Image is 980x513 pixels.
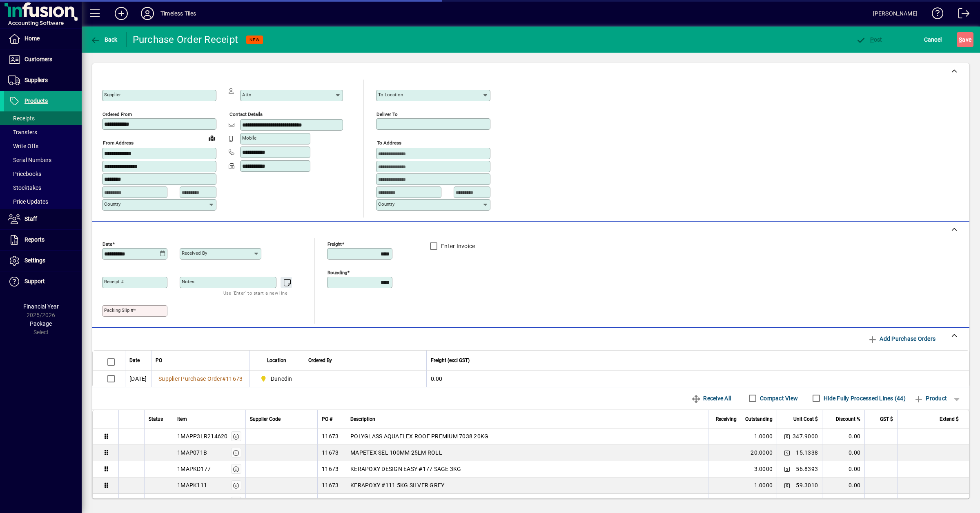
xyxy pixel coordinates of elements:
td: 11673 [317,494,346,510]
button: Add Purchase Orders [864,331,939,346]
mat-label: Freight [327,241,342,247]
mat-label: Receipt # [104,279,124,284]
button: Change Price Levels [781,496,793,507]
td: 20.0000 [741,445,777,461]
a: Supplier Purchase Order#11673 [156,374,245,383]
td: 0.00 [426,371,969,387]
a: Logout [952,2,970,28]
span: Products [24,98,48,104]
span: Dunedin [271,375,292,383]
span: Product [914,392,947,405]
div: 1MAP071B [177,449,207,457]
mat-label: Mobile [242,135,256,141]
a: Suppliers [4,70,82,91]
td: 0.00 [822,477,864,494]
mat-label: Ordered from [102,111,132,117]
button: Receive All [688,391,734,406]
div: Ordered By [308,356,422,365]
span: Back [90,36,118,43]
a: Serial Numbers [4,153,82,167]
td: 11673 [317,429,346,445]
span: Location [267,356,286,365]
span: 59.3010 [796,481,818,489]
button: Change Price Levels [781,463,793,475]
div: [PERSON_NAME] [873,7,918,20]
div: Date [129,356,147,365]
span: 11.3513 [796,497,818,506]
mat-label: To location [378,92,403,98]
span: 56.8393 [796,465,818,473]
button: Change Price Levels [781,480,793,491]
span: NEW [249,37,260,42]
span: Package [30,320,52,327]
span: Freight (excl GST) [431,356,470,365]
span: Transfers [8,129,37,135]
span: Outstanding [745,415,773,424]
span: Staff [24,215,37,222]
a: Home [4,29,82,49]
span: # [222,375,226,382]
a: Transfers [4,125,82,139]
span: P [870,36,874,43]
span: Cancel [924,33,942,46]
a: View on map [205,131,218,144]
div: Timeless Tiles [160,7,196,20]
span: Price Updates [8,198,48,205]
mat-label: Country [378,201,394,207]
td: KERAPOXY #111 5KG SILVER GREY [346,477,708,494]
td: POLYGLASS AQUAFLEX ROOF PREMIUM 7038 20KG [346,429,708,445]
a: Knowledge Base [926,2,944,28]
td: 12.0000 [741,494,777,510]
a: Stocktakes [4,181,82,195]
span: Unit Cost $ [793,415,818,424]
td: 3.0000 [741,461,777,477]
span: Discount % [836,415,860,424]
span: Suppliers [24,77,48,83]
span: Pricebooks [8,171,41,177]
span: Status [149,415,163,424]
span: Receiving [716,415,737,424]
mat-label: Date [102,241,112,247]
span: Settings [24,257,45,264]
a: Staff [4,209,82,229]
mat-label: Country [104,201,120,207]
button: Cancel [922,32,944,47]
a: Pricebooks [4,167,82,181]
label: Hide Fully Processed Lines (44) [822,394,906,402]
mat-label: Deliver To [376,111,398,117]
div: PO [156,356,245,365]
app-page-header-button: Back [82,32,127,47]
span: ost [856,36,882,43]
span: Receive All [691,392,731,405]
a: Customers [4,49,82,70]
button: Save [957,32,973,47]
button: Add [108,6,134,21]
span: Item [177,415,187,424]
span: PO [156,356,162,365]
mat-label: Supplier [104,92,121,98]
a: Support [4,271,82,292]
span: PO # [322,415,332,424]
span: Add Purchase Orders [868,332,935,345]
mat-label: Notes [182,279,194,284]
span: ave [959,33,971,46]
mat-label: Packing Slip # [104,307,134,313]
span: Dunedin [258,374,295,384]
mat-label: Received by [182,250,207,256]
span: GST $ [880,415,893,424]
td: 11673 [317,445,346,461]
td: 0.00 [822,461,864,477]
a: Receipts [4,111,82,125]
label: Compact View [758,394,798,402]
div: 1MAPK111 [177,481,207,489]
span: 347.9000 [793,432,818,440]
label: Enter Invoice [439,242,475,250]
button: Product [910,391,951,406]
div: Purchase Order Receipt [133,33,238,46]
a: Reports [4,230,82,250]
td: 0.00 [822,494,864,510]
span: Financial Year [23,303,59,310]
span: Date [129,356,140,365]
span: Home [24,35,40,42]
span: Serial Numbers [8,157,51,163]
